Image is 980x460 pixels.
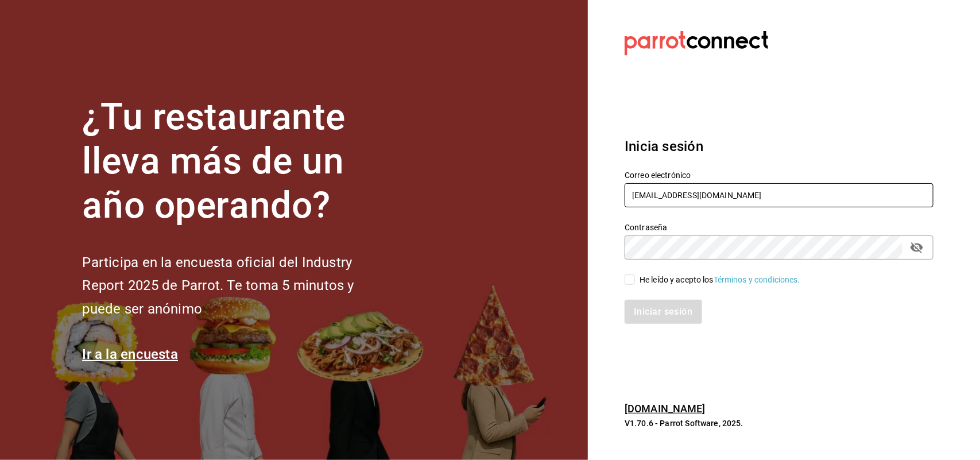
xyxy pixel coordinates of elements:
[714,275,800,284] a: Términos y condiciones.
[625,183,933,207] input: Ingresa tu correo electrónico
[82,251,392,321] h2: Participa en la encuesta oficial del Industry Report 2025 de Parrot. Te toma 5 minutos y puede se...
[625,403,706,415] a: [DOMAIN_NAME]
[625,172,933,180] label: Correo electrónico
[625,418,933,429] p: V1.70.6 - Parrot Software, 2025.
[625,136,933,157] h3: Inicia sesión
[907,238,927,257] button: passwordField
[82,346,178,362] a: Ir a la encuesta
[640,274,800,286] div: He leído y acepto los
[82,95,392,227] h1: ¿Tu restaurante lleva más de un año operando?
[625,224,933,232] label: Contraseña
